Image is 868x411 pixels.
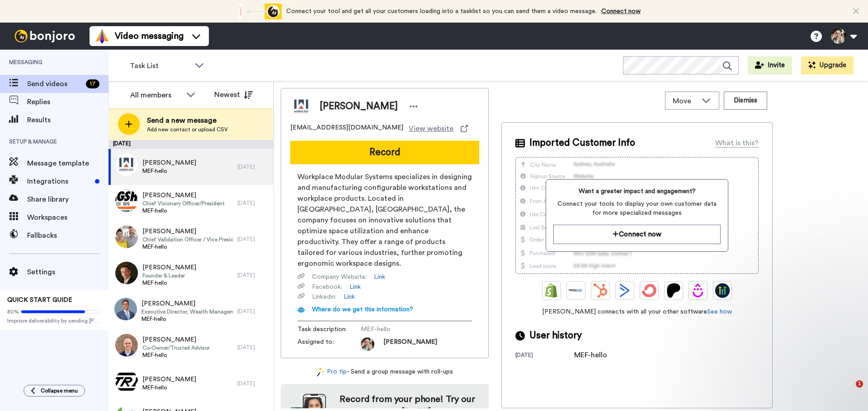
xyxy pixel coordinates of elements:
[11,30,79,42] img: bj-logo-header-white.svg
[27,194,108,205] span: Share library
[27,230,108,241] span: Fallbacks
[142,344,210,351] span: Co-Owner/Trusted Advisor
[142,351,210,359] span: MEF-hello
[312,282,342,291] span: Facebook :
[115,334,138,356] img: 80872c51-08ce-40a5-8745-fb467db8ef2b.jpg
[95,29,109,43] img: vm-color.svg
[837,380,859,402] iframe: Intercom live chat
[409,123,468,134] a: View website
[142,308,233,315] span: Executive Director, Wealth Management, Financial Advisor
[601,8,641,14] a: Connect now
[344,292,355,301] a: Link
[147,115,228,126] span: Send a new message
[27,212,108,223] span: Workspaces
[286,8,597,14] span: Connect your tool and get all your customers loading into a tasklist so you can send them a video...
[115,30,184,42] span: Video messaging
[27,115,108,125] span: Results
[801,56,854,74] button: Upgrade
[553,225,720,244] button: Connect now
[232,4,282,19] div: animation
[142,263,196,272] span: [PERSON_NAME]
[409,123,453,134] span: View website
[115,189,138,212] img: 701fc0a7-5594-4109-93c1-caa568be8e99.png
[115,226,138,248] img: 688c2886-9819-43ae-a82f-327abacee389.jpg
[618,283,632,298] img: ActiveCampaign
[142,227,233,236] span: [PERSON_NAME]
[312,272,367,282] span: Company Website :
[7,308,19,315] span: 80%
[529,136,635,150] span: Imported Customer Info
[290,141,479,164] button: Record
[41,387,78,394] span: Collapse menu
[312,306,413,313] span: Where do we get this information?
[237,380,269,387] div: [DATE]
[715,283,730,298] img: GoHighLevel
[290,123,403,134] span: [EMAIL_ADDRESS][DOMAIN_NAME]
[553,187,720,196] span: Want a greater impact and engagement?
[27,267,108,277] span: Settings
[147,126,228,133] span: Add new contact or upload CSV
[544,283,559,298] img: Shopify
[297,337,361,351] span: Assigned to:
[24,385,85,397] button: Collapse menu
[237,272,269,279] div: [DATE]
[349,282,361,291] a: Link
[297,171,472,269] span: Workplace Modular Systems specializes in designing and manufacturing configurable workstations an...
[642,283,656,298] img: ConvertKit
[142,272,196,279] span: Founder & Leader
[237,163,269,171] div: [DATE]
[237,308,269,315] div: [DATE]
[86,79,99,88] div: 17
[130,90,182,101] div: All members
[115,262,138,284] img: ab6cb85c-dcc0-4306-8683-e4c50d969856.jpg
[142,236,233,243] span: Chief Validation Officer / Vice President
[115,153,138,176] img: 4b20c5bc-999f-4260-a8b5-80ab974f7265.png
[691,283,705,298] img: Drip
[666,283,681,298] img: Patreon
[27,158,108,169] span: Message template
[748,56,792,74] button: Invite
[715,138,759,148] div: What is this?
[142,384,196,391] span: MEF-hello
[374,272,385,282] a: Link
[856,380,863,388] span: 1
[142,335,210,344] span: [PERSON_NAME]
[142,200,225,207] span: Chief Visionary Officer/President
[317,367,347,377] a: Pro tip
[115,370,138,393] img: 6c3ffa90-73f5-47ef-9c72-7355ed41a787.jpg
[297,325,361,334] span: Task description :
[724,92,767,110] button: Dismiss
[281,367,489,377] div: - Send a group message with roll-ups
[142,315,233,323] span: MEF-hello
[707,309,732,315] a: See how
[7,317,101,324] span: Improve deliverability by sending [PERSON_NAME]’s from your own email
[142,279,196,286] span: MEF-hello
[312,292,336,301] span: Linkedin :
[361,325,447,334] span: MEF-hello
[208,86,259,104] button: Newest
[130,60,190,71] span: Task List
[142,243,233,250] span: MEF-hello
[114,298,137,320] img: 597202c7-1c4c-46dc-b3c4-1be8e82d1063.jpg
[593,283,608,298] img: Hubspot
[569,283,583,298] img: Ontraport
[142,207,225,214] span: MEF-hello
[515,307,759,316] span: [PERSON_NAME] connects with all your other software
[142,375,196,384] span: [PERSON_NAME]
[383,337,437,351] span: [PERSON_NAME]
[27,97,108,107] span: Replies
[237,236,269,243] div: [DATE]
[237,199,269,207] div: [DATE]
[673,96,697,106] span: Move
[142,167,196,175] span: MEF-hello
[142,158,196,167] span: [PERSON_NAME]
[515,351,574,360] div: [DATE]
[317,367,325,377] img: magic-wand.svg
[142,299,233,308] span: [PERSON_NAME]
[108,140,274,149] div: [DATE]
[290,95,313,118] img: Image of Derek Gagnon
[529,329,582,342] span: User history
[574,350,619,360] div: MEF-hello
